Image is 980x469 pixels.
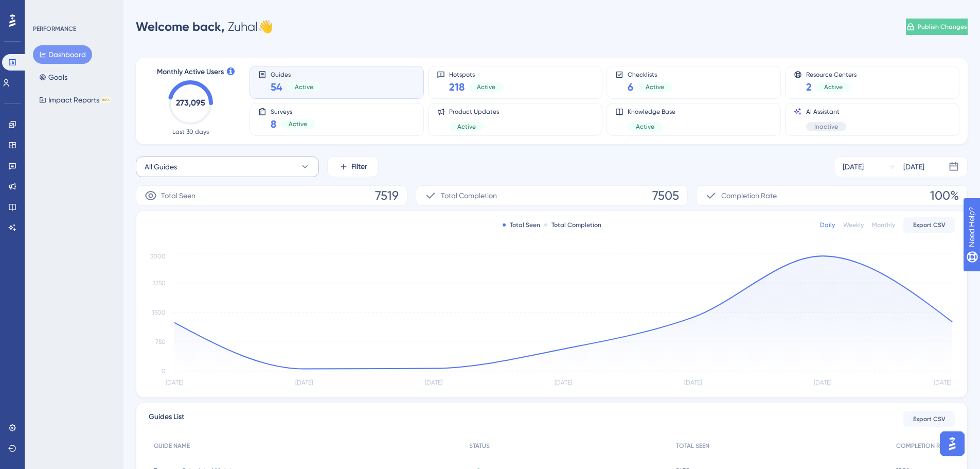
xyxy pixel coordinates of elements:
[824,83,843,91] span: Active
[101,97,111,102] div: BETA
[820,221,835,229] div: Daily
[676,442,709,450] span: TOTAL SEEN
[136,19,273,35] div: Zuhal 👋
[152,309,166,316] tspan: 1500
[289,120,307,128] span: Active
[903,411,955,427] button: Export CSV
[503,221,540,229] div: Total Seen
[721,189,777,202] span: Completion Rate
[843,221,864,229] div: Weekly
[375,187,399,204] span: 7519
[903,161,924,173] div: [DATE]
[843,161,864,173] div: [DATE]
[136,19,225,34] span: Welcome back,
[425,379,442,386] tspan: [DATE]
[872,221,895,229] div: Monthly
[636,123,654,131] span: Active
[646,83,664,91] span: Active
[477,83,495,91] span: Active
[544,221,601,229] div: Total Completion
[628,80,633,94] span: 6
[154,442,190,450] span: GUIDE NAME
[449,80,465,94] span: 218
[934,379,951,386] tspan: [DATE]
[166,379,183,386] tspan: [DATE]
[449,108,499,116] span: Product Updates
[33,68,74,86] button: Goals
[814,379,831,386] tspan: [DATE]
[896,442,950,450] span: COMPLETION RATE
[913,221,946,229] span: Export CSV
[152,280,166,287] tspan: 2250
[149,411,184,427] span: Guides List
[295,379,313,386] tspan: [DATE]
[628,71,672,78] span: Checklists
[555,379,572,386] tspan: [DATE]
[806,108,846,116] span: AI Assistant
[351,161,367,173] span: Filter
[441,189,497,202] span: Total Completion
[918,23,967,31] span: Publish Changes
[155,338,166,345] tspan: 750
[271,117,276,131] span: 8
[271,71,322,78] span: Guides
[684,379,702,386] tspan: [DATE]
[162,368,166,375] tspan: 0
[449,71,504,78] span: Hotspots
[136,157,319,177] button: All Guides
[906,19,968,35] button: Publish Changes
[161,189,195,202] span: Total Seen
[271,80,282,94] span: 54
[930,187,959,204] span: 100%
[176,98,205,108] text: 273,095
[469,442,490,450] span: STATUS
[937,428,968,459] iframe: UserGuiding AI Assistant Launcher
[628,108,675,116] span: Knowledge Base
[172,128,209,136] span: Last 30 days
[24,3,64,15] span: Need Help?
[271,108,315,115] span: Surveys
[295,83,313,91] span: Active
[33,25,76,33] div: PERFORMANCE
[33,45,92,64] button: Dashboard
[157,66,224,78] span: Monthly Active Users
[913,415,946,423] span: Export CSV
[327,157,379,177] button: Filter
[145,161,177,173] span: All Guides
[33,91,117,109] button: Impact ReportsBETA
[814,123,838,131] span: Inactive
[806,71,857,78] span: Resource Centers
[806,80,812,94] span: 2
[903,217,955,233] button: Export CSV
[652,187,679,204] span: 7505
[457,123,476,131] span: Active
[150,253,166,260] tspan: 3000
